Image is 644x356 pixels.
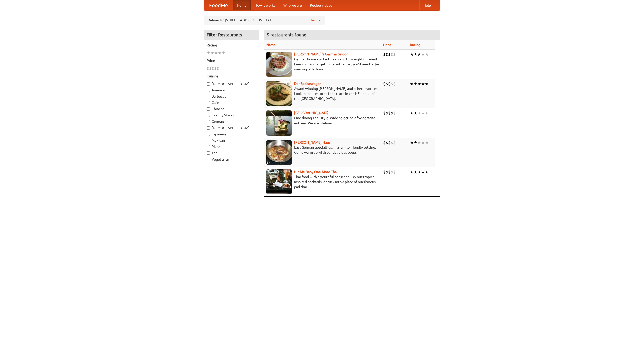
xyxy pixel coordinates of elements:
li: $ [393,81,396,87]
li: $ [212,66,214,71]
a: Name [266,43,276,47]
li: ★ [417,140,421,145]
li: ★ [222,50,225,56]
li: $ [388,169,391,175]
img: esthers.jpg [266,52,292,77]
a: Rating [410,43,420,47]
p: Fine dining Thai-style. Wide selection of vegetarian entrées. We also deliver. [266,115,379,126]
a: Der Speisewagen [294,82,321,86]
label: Pizza [207,144,256,149]
label: Cafe [207,100,256,105]
input: Japanese [207,133,210,136]
li: $ [388,81,391,87]
li: ★ [410,110,414,116]
input: [DEMOGRAPHIC_DATA] [207,82,210,86]
label: Mexican [207,138,256,143]
li: $ [383,52,386,57]
li: ★ [410,169,414,175]
a: Home [233,0,251,10]
input: Pizza [207,145,210,148]
li: $ [209,66,212,71]
li: $ [214,66,217,71]
label: Czech / Slovak [207,113,256,118]
div: Deliver to: [STREET_ADDRESS][US_STATE] [204,16,325,25]
li: $ [383,81,386,87]
li: $ [388,52,391,57]
li: ★ [410,81,414,87]
label: German [207,119,256,124]
li: ★ [414,169,417,175]
input: [DEMOGRAPHIC_DATA] [207,126,210,130]
label: Chinese [207,106,256,111]
input: American [207,89,210,92]
li: ★ [417,52,421,57]
li: ★ [421,169,425,175]
h5: Cuisine [207,74,256,79]
label: [DEMOGRAPHIC_DATA] [207,81,256,86]
li: ★ [417,110,421,116]
li: ★ [425,110,429,116]
a: Recipe videos [306,0,336,10]
li: ★ [425,81,429,87]
a: Hit Me Baby One More Thai [294,170,338,174]
li: ★ [421,110,425,116]
input: Vegetarian [207,158,210,161]
li: $ [388,110,391,116]
p: Award-winning [PERSON_NAME] and other favorites. Look for our restored food truck in the NE corne... [266,86,379,101]
img: speisewagen.jpg [266,81,292,106]
li: $ [391,140,393,145]
li: ★ [414,110,417,116]
li: $ [383,169,386,175]
li: ★ [207,50,210,56]
li: ★ [425,52,429,57]
p: East German specialties, in a family-friendly setting. Come warm up with our delicious soups. [266,145,379,155]
label: American [207,88,256,93]
input: Cafe [207,101,210,104]
a: FoodMe [204,0,233,10]
li: $ [386,81,388,87]
ng-pluralize: 5 restaurants found! [267,32,308,37]
a: Who we are [279,0,306,10]
a: Help [419,0,435,10]
label: Barbecue [207,94,256,99]
p: Thai food with a youthful bar scene. Try our tropical inspired cocktails, or tuck into a plate of... [266,174,379,189]
li: ★ [425,140,429,145]
img: kohlhaus.jpg [266,140,292,165]
li: ★ [410,52,414,57]
a: [GEOGRAPHIC_DATA] [294,111,329,115]
li: ★ [410,140,414,145]
label: Japanese [207,132,256,137]
li: $ [383,110,386,116]
li: $ [393,140,396,145]
li: ★ [417,169,421,175]
img: babythai.jpg [266,169,292,194]
input: Mexican [207,139,210,142]
li: $ [393,169,396,175]
a: [PERSON_NAME]'s German Saloon [294,52,348,56]
li: $ [383,140,386,145]
a: How it works [251,0,279,10]
li: ★ [421,52,425,57]
input: German [207,120,210,123]
label: Vegetarian [207,157,256,162]
a: [PERSON_NAME] Haus [294,140,330,144]
li: ★ [417,81,421,87]
li: $ [386,169,388,175]
li: $ [386,140,388,145]
li: ★ [414,52,417,57]
li: $ [391,81,393,87]
li: ★ [210,50,214,56]
li: $ [386,52,388,57]
li: $ [388,140,391,145]
li: ★ [421,140,425,145]
li: ★ [425,169,429,175]
a: Change [309,18,321,23]
li: $ [393,52,396,57]
li: ★ [421,81,425,87]
img: satay.jpg [266,110,292,136]
p: German home-cooked meals and fifty-eight different beers on tap. To get more authentic, you'd nee... [266,57,379,72]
